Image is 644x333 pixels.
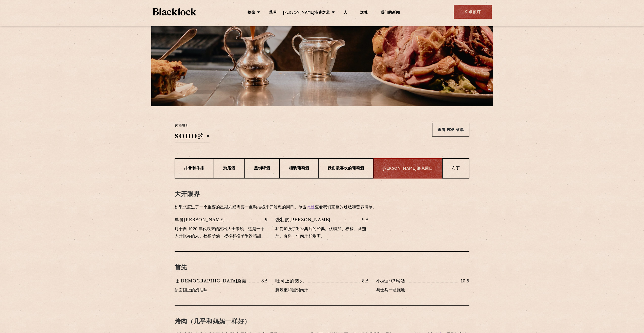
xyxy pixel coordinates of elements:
p: 我们加强了对经典后的经典。伏特加、柠檬、番茄汁、香料、牛肉汁和烟熏。 [275,226,368,240]
a: 人 [344,10,347,16]
h3: 大开眼界 [175,191,469,198]
a: 送礼 [360,10,368,16]
p: 吐[DEMOGRAPHIC_DATA]蘑菇 [175,277,249,284]
p: 9.5 [360,216,369,223]
p: 选择餐厅 [175,123,210,129]
p: 腌辣椒和黑锁肉汁 [275,287,368,294]
p: 与士兵一起拖地 [376,287,469,294]
p: 早餐[PERSON_NAME] [175,216,227,223]
p: 排骨和牛排 [184,166,204,172]
p: 黑锁啤酒 [254,166,270,172]
p: 8.5 [259,278,268,284]
p: 10.5 [458,278,469,284]
p: 我们最喜欢的葡萄酒 [328,166,364,172]
p: 桶装葡萄酒 [289,166,309,172]
p: 如果您度过了一个重要的星期六或需要一点助推器来开始您的周日。单击 查看我们完整的过敏和营养清单。 [175,204,469,211]
p: 9 [262,216,268,223]
p: 布丁 [452,166,460,172]
div: 立即预订 [454,5,492,19]
h3: 烤肉（几乎和妈妈一样好） [175,319,469,325]
a: 餐馆 [247,10,255,16]
a: 我们的新闻 [381,10,400,16]
p: 吐司上的猪头 [275,277,307,284]
h2: SOHO的 [175,132,210,143]
p: 对于自 1920 年代以来的杰出人士来说，这是一个大开眼界的人。杜松子酒、柠檬和橙子果酱增甜。 [175,226,268,240]
p: 小龙虾鸡尾酒 [376,277,408,284]
a: 菜单 [269,10,277,16]
h3: 首先 [175,264,469,271]
a: [PERSON_NAME]洛克之道 [283,10,330,16]
p: 酸面团上的奶油味 [175,287,268,294]
img: BL_Textured_Logo-footer-cropped.svg [153,8,196,15]
p: 8.5 [360,278,369,284]
p: 鸡尾酒 [223,166,235,172]
p: 强壮的[PERSON_NAME] [275,216,333,223]
a: 此处 [307,206,315,209]
p: [PERSON_NAME]洛克周日 [383,166,433,172]
a: 查看 PDF 菜单 [432,123,469,137]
